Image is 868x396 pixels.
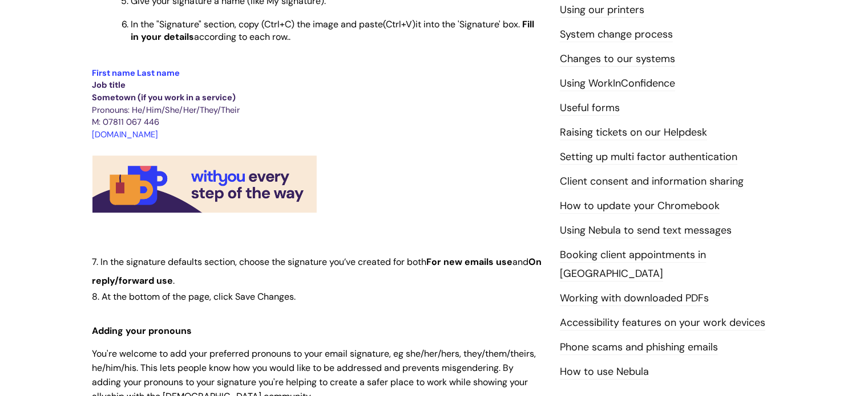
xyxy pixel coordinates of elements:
[92,79,126,91] span: Job title
[244,18,383,30] span: opy (Ctrl+C) the image and paste
[560,248,706,281] a: Booking client appointments in [GEOGRAPHIC_DATA]
[560,27,673,42] a: System change process
[560,52,675,67] a: Changes to our systems
[560,199,720,214] a: How to update your Chromebook
[560,125,707,140] a: Raising tickets on our Helpdesk
[92,206,317,214] a: WithYou email signature image
[560,340,718,355] a: Phone scams and phishing emails
[560,365,649,379] a: How to use Nebula
[560,174,744,189] a: Client consent and information sharing
[426,256,512,268] span: For new emails use
[131,18,534,43] strong: Fill in your details
[92,67,180,79] span: First name Last name
[560,76,675,91] a: Using WorkInConfidence
[173,275,175,287] span: .
[512,256,528,268] span: and
[560,223,732,238] a: Using Nebula to send text messages
[92,325,192,337] span: Adding your pronouns
[560,316,765,330] a: Accessibility features on your work devices
[560,101,620,116] a: Useful forms
[560,291,709,306] a: Working with downloaded PDFs
[92,291,296,303] span: 8. At the bottom of the page, click Save Changes.
[560,150,737,165] a: Setting up multi factor authentication
[92,256,426,268] span: 7. In the signature defaults section, choose the signature you’ve created for both
[383,18,415,30] span: (Ctrl+V)
[131,18,534,43] span: In the "Signature" section, c according to each row..
[92,116,159,128] span: M: 07811 067 446
[560,3,644,18] a: Using our printers
[92,92,236,103] span: Sometown (if you work in a service)
[415,18,520,30] span: it into the 'Signature' box.
[92,129,158,140] span: [DOMAIN_NAME]
[92,256,542,286] span: On reply/forward use
[92,104,240,116] span: Pronouns: He/Him/She/Her/They/Their
[92,156,317,215] img: WithYou email signature image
